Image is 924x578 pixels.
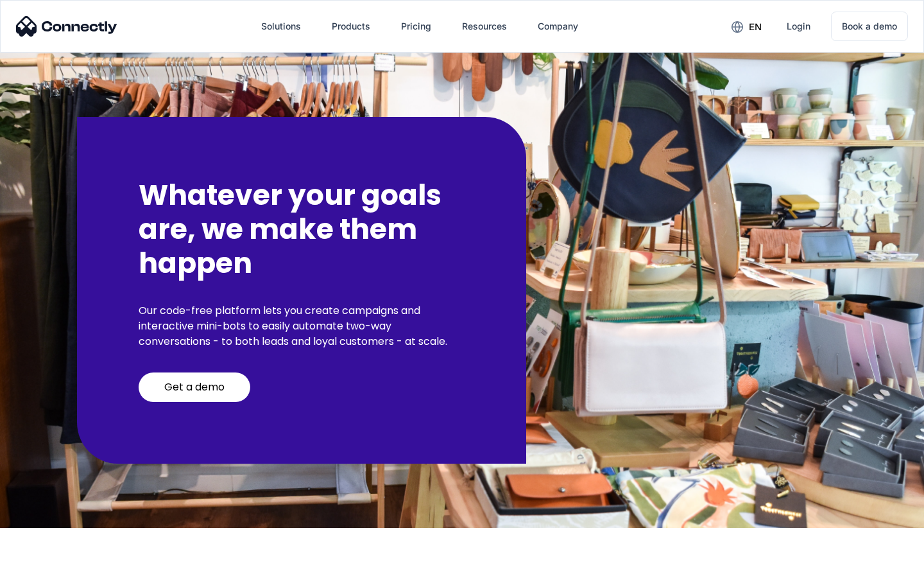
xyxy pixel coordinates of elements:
[391,11,441,42] a: Pricing
[16,16,117,37] img: Connectly Logo
[831,12,908,41] a: Book a demo
[462,17,507,35] div: Resources
[13,556,77,574] aside: Language selected: English
[139,179,465,280] h2: Whatever your goals are, we make them happen
[787,17,810,35] div: Login
[164,381,225,394] div: Get a demo
[332,17,370,35] div: Products
[26,556,77,574] ul: Language list
[538,17,578,35] div: Company
[139,372,250,402] a: Get a demo
[749,18,762,36] div: en
[261,17,301,35] div: Solutions
[139,303,465,349] p: Our code-free platform lets you create campaigns and interactive mini-bots to easily automate two...
[401,17,431,35] div: Pricing
[776,11,821,42] a: Login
